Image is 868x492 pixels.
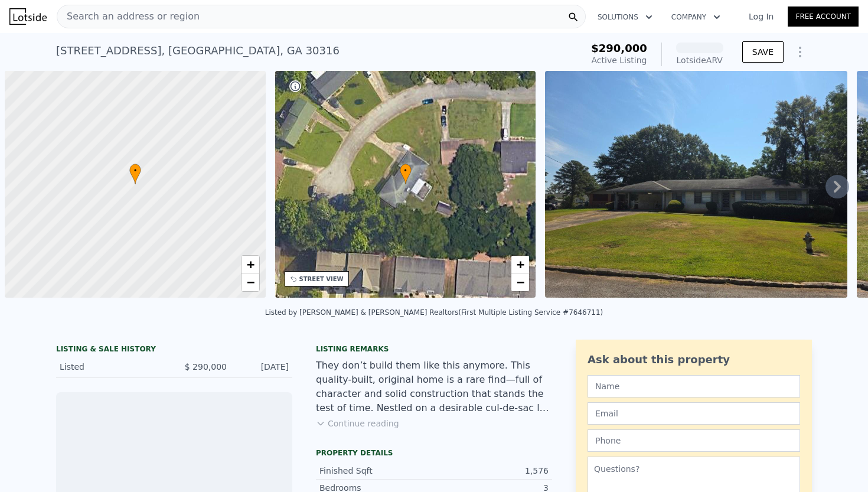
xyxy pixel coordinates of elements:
[246,275,254,289] span: −
[57,9,200,24] span: Search an address or region
[400,164,412,184] div: •
[676,54,723,66] div: Lotside ARV
[185,362,227,372] span: $ 290,000
[316,359,552,415] div: They don’t build them like this anymore. This quality-built, original home is a rare find—full of...
[316,448,552,458] div: Property details
[242,273,259,291] a: Zoom out
[400,165,412,176] span: •
[591,42,647,54] span: $290,000
[588,375,800,397] input: Name
[316,418,399,429] button: Continue reading
[742,41,784,63] button: SAVE
[788,6,859,27] a: Free Account
[316,344,552,354] div: Listing remarks
[517,257,524,272] span: +
[588,402,800,425] input: Email
[299,275,344,284] div: STREET VIEW
[592,56,647,65] span: Active Listing
[588,351,800,368] div: Ask about this property
[265,308,603,317] div: Listed by [PERSON_NAME] & [PERSON_NAME] Realtors (First Multiple Listing Service #7646711)
[246,257,254,272] span: +
[434,465,549,477] div: 1,576
[319,465,434,477] div: Finished Sqft
[517,275,524,289] span: −
[129,165,141,176] span: •
[60,361,165,373] div: Listed
[9,8,47,25] img: Lotside
[545,71,847,298] img: Sale: 167711097 Parcel: 15279284
[56,43,340,59] div: [STREET_ADDRESS] , [GEOGRAPHIC_DATA] , GA 30316
[588,6,662,28] button: Solutions
[662,6,730,28] button: Company
[511,273,529,291] a: Zoom out
[236,361,289,373] div: [DATE]
[735,11,788,22] a: Log In
[56,344,292,356] div: LISTING & SALE HISTORY
[788,40,812,64] button: Show Options
[511,256,529,273] a: Zoom in
[242,256,259,273] a: Zoom in
[588,429,800,452] input: Phone
[129,164,141,184] div: •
